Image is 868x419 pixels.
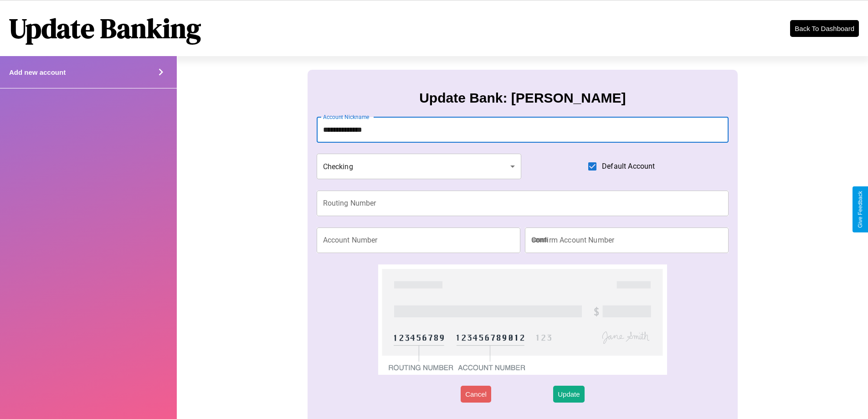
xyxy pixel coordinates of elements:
img: check [378,264,667,375]
button: Cancel [461,386,491,403]
div: Checking [317,154,522,179]
span: Default Account [602,161,655,172]
button: Back To Dashboard [790,20,859,37]
button: Update [553,386,584,403]
h1: Update Banking [9,10,201,47]
h4: Add new account [9,68,66,76]
label: Account Nickname [323,113,370,121]
div: Give Feedback [857,191,863,228]
h3: Update Bank: [PERSON_NAME] [419,90,626,106]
